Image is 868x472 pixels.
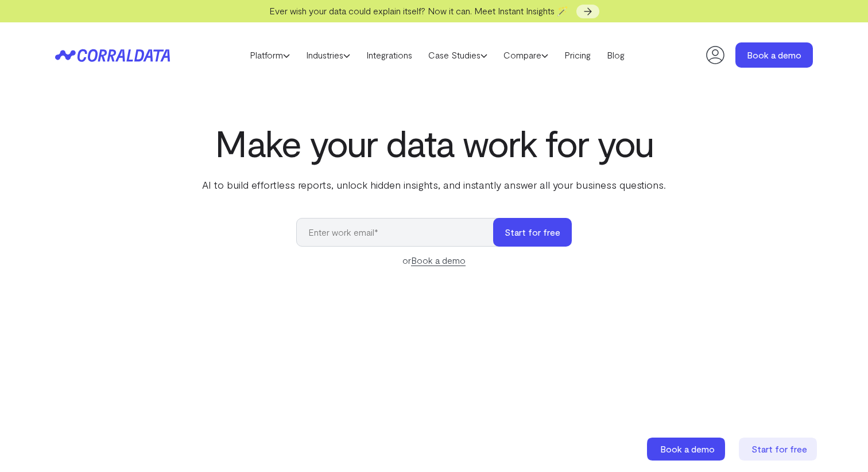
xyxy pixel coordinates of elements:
button: Start for free [493,218,572,247]
a: Pricing [556,46,599,64]
a: Start for free [739,438,819,461]
p: AI to build effortless reports, unlock hidden insights, and instantly answer all your business qu... [200,177,668,192]
a: Case Studies [420,46,495,64]
a: Book a demo [411,255,466,266]
span: Book a demo [660,443,715,454]
a: Compare [495,46,556,64]
a: Book a demo [735,42,813,68]
h1: Make your data work for you [200,122,668,163]
a: Book a demo [647,438,727,461]
a: Blog [599,46,633,64]
a: Integrations [358,46,420,64]
div: or [296,253,572,267]
input: Enter work email* [296,218,505,247]
span: Start for free [751,443,807,454]
a: Platform [242,46,298,64]
span: Ever wish your data could explain itself? Now it can. Meet Instant Insights 🪄 [269,5,568,16]
a: Industries [298,46,358,64]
